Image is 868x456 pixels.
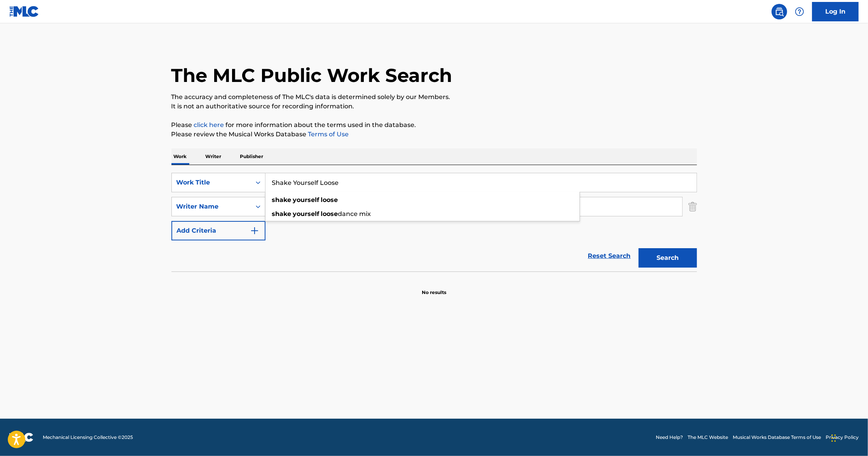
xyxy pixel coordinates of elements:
[250,226,259,235] img: 9d2ae6d4665cec9f34b9.svg
[307,131,349,138] a: Terms of Use
[688,434,728,441] a: The MLC Website
[321,210,338,218] strong: loose
[171,130,697,139] p: Please review the Musical Works Database
[171,173,697,272] form: Search Form
[272,210,292,218] strong: shake
[772,4,787,19] a: Public Search
[9,433,33,442] img: logo
[795,7,804,16] img: help
[293,196,320,204] strong: yourself
[688,197,697,216] img: Delete Criterion
[9,6,39,17] img: MLC Logo
[829,419,868,456] iframe: Chat Widget
[792,4,807,19] div: Help
[321,196,338,204] strong: loose
[171,120,697,130] p: Please for more information about the terms used in the database.
[176,178,246,187] div: Work Title
[176,202,246,211] div: Writer Name
[171,221,265,240] button: Add Criteria
[194,121,224,129] a: click here
[238,148,266,165] p: Publisher
[733,434,821,441] a: Musical Works Database Terms of Use
[272,196,292,204] strong: shake
[203,148,224,165] p: Writer
[831,426,836,450] div: Drag
[826,434,859,441] a: Privacy Policy
[338,210,371,218] span: dance mix
[775,7,784,16] img: search
[171,148,189,165] p: Work
[812,2,859,21] a: Log In
[422,280,446,296] p: No results
[171,64,452,87] h1: The MLC Public Work Search
[656,434,683,441] a: Need Help?
[171,92,697,102] p: The accuracy and completeness of The MLC's data is determined solely by our Members.
[639,248,697,268] button: Search
[293,210,320,218] strong: yourself
[584,247,635,265] a: Reset Search
[43,434,133,441] span: Mechanical Licensing Collective © 2025
[171,102,697,111] p: It is not an authoritative source for recording information.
